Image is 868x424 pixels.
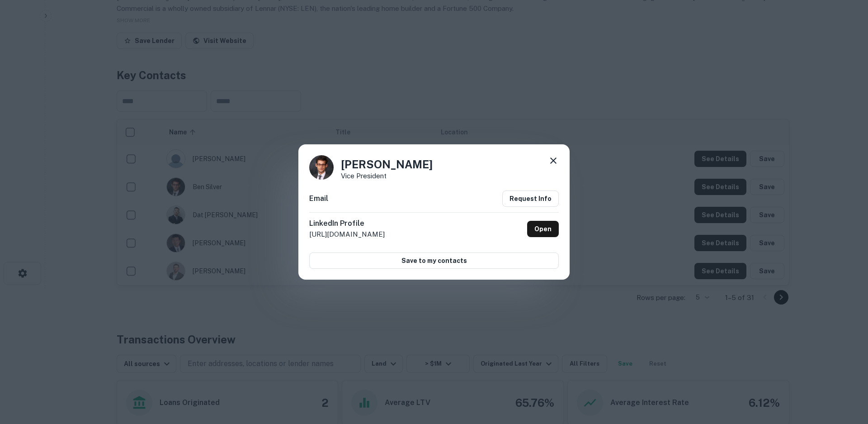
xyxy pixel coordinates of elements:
[823,352,868,395] iframe: Chat Widget
[341,156,433,172] h4: [PERSON_NAME]
[502,191,559,207] button: Request Info
[309,252,559,269] button: Save to my contacts
[309,218,385,229] h6: LinkedIn Profile
[309,155,334,180] img: 1516527135621
[309,229,385,240] p: [URL][DOMAIN_NAME]
[527,221,559,237] a: Open
[341,172,433,179] p: Vice President
[309,193,328,204] h6: Email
